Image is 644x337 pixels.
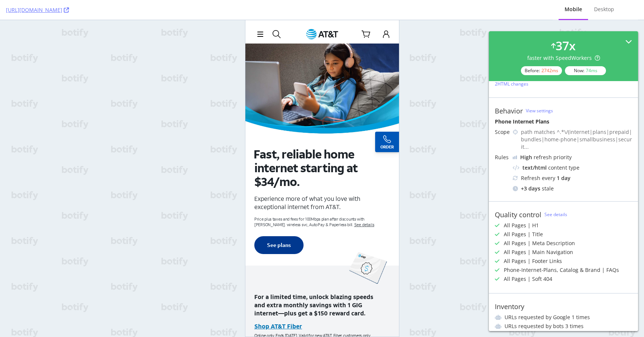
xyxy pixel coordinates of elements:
[25,5,38,23] button: Search
[521,185,540,192] div: + 3 days
[520,154,572,161] div: refresh priority
[504,257,562,265] div: All Pages | Footer Links
[495,211,541,219] div: Quality control
[504,248,573,256] div: All Pages | Main Navigation
[495,154,510,161] div: Rules
[504,266,619,274] div: Phone-Internet-Plans, Catalog & Brand | FAQs
[9,196,119,207] span: Price plus taxes and fees for 100Mbps plan after discounts with [PERSON_NAME]. wireless svc, Auto...
[101,228,144,269] img: 3804996-overlay-rewardcard.png
[61,9,93,19] a: AT&T home
[495,118,632,125] div: Phone Internet Plans
[586,67,597,74] div: 74 ms
[9,313,133,328] span: Online only. Ends [DATE]. Valid for new AT&T Fiber customers only. Terms and restrictions apply. ...
[9,174,145,191] div: Experience more of what you love with exceptional internet from AT&T.
[513,185,632,192] div: stale
[565,6,582,13] div: Mobile
[495,302,524,311] div: Inventory
[556,37,576,54] div: 37 x
[521,66,562,75] div: Before:
[495,80,528,89] button: 2HTML changes
[6,6,69,14] a: [URL][DOMAIN_NAME]
[495,314,632,321] li: URLs requested by Google 1 times
[565,66,606,75] div: Now:
[513,155,517,159] img: cRr4yx4cyByr8BeLxltRlzBPIAAAAAElFTkSuQmCC
[495,322,632,330] li: URLs requested by bots 3 times
[541,67,558,74] div: 2742 ms
[495,107,523,115] div: Behavior
[135,125,148,129] div: ORDER
[544,211,567,218] a: See details
[522,164,547,171] div: text/html
[495,128,510,136] div: Scope
[138,10,144,18] a: Account
[527,54,600,62] div: faster with SpeedWorkers
[9,302,57,310] a: Shop AT&T Fiber
[504,275,552,283] div: All Pages | Soft 404
[504,231,543,238] div: All Pages | Title
[495,81,528,87] div: 2 HTML changes
[557,174,571,182] div: 1 day
[4,10,25,19] button: Menu
[594,6,614,13] div: Desktop
[524,143,529,150] span: ...
[504,222,539,229] div: All Pages | H1
[521,128,632,151] div: path matches ^.*\/(internet|plans|prepaid|bundles|home-phone|smallbusiness|securit
[9,273,128,297] strong: For a limited time, unlock blazing speeds and extra monthly savings with 1 GIG internet—plus get ...
[9,127,145,168] h1: Fast, reliable home internet starting at $34/mo.
[109,202,129,207] button: See AT&T Fiber offer details
[504,240,575,247] div: All Pages | Meta Description
[9,216,58,234] a: See internet plans
[513,174,632,182] div: Refresh every
[520,154,532,161] div: High
[513,164,632,171] div: content type
[526,107,553,114] a: View settings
